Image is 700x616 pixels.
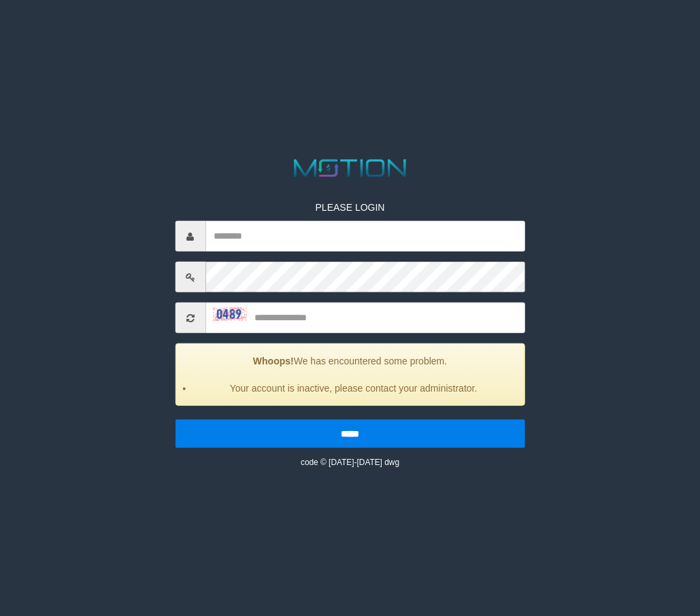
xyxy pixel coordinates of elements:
small: code © [DATE]-[DATE] dwg [301,458,399,467]
img: captcha [212,307,246,321]
p: PLEASE LOGIN [175,201,525,214]
div: We has encountered some problem. [175,343,525,406]
img: MOTION_logo.png [288,156,411,180]
li: Your account is inactive, please contact your administrator. [193,381,514,395]
strong: Whoops! [253,356,294,366]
